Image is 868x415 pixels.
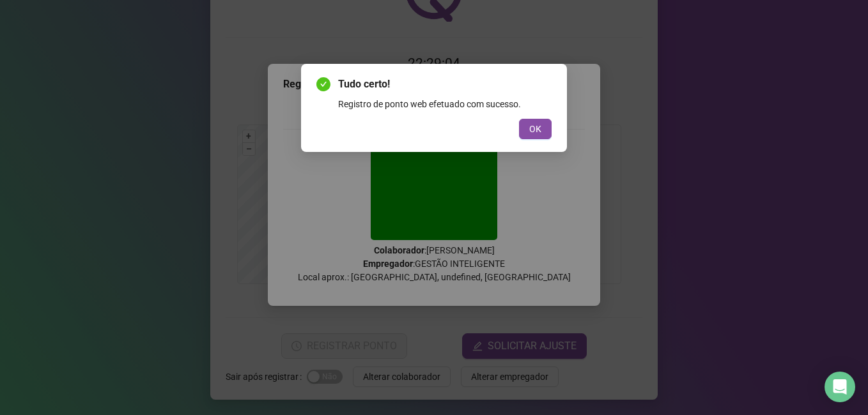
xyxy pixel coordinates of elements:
[338,97,552,111] div: Registro de ponto web efetuado com sucesso.
[338,77,552,92] span: Tudo certo!
[529,122,541,136] span: OK
[825,372,855,402] div: Open Intercom Messenger
[519,119,552,139] button: OK
[316,77,330,91] span: check-circle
